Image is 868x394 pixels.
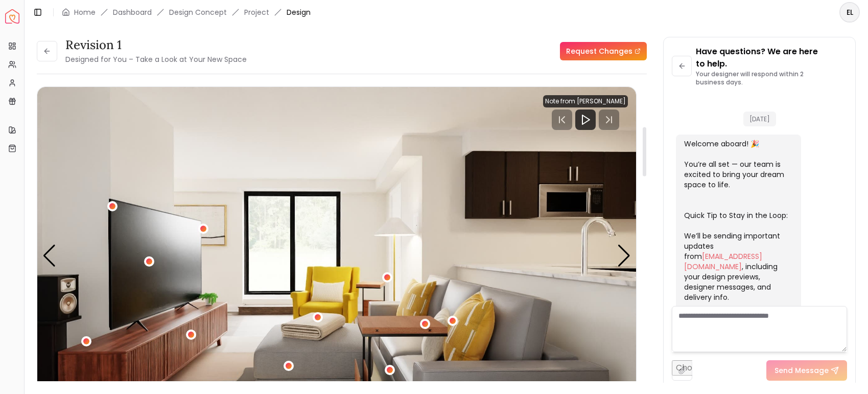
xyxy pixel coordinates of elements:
p: Your designer will respond within 2 business days. [696,70,847,86]
a: [EMAIL_ADDRESS][DOMAIN_NAME] [684,251,762,272]
p: Have questions? We are here to help. [696,46,847,70]
a: Spacejoy [5,9,19,24]
small: Designed for You – Take a Look at Your New Space [65,54,247,64]
a: Home [74,7,96,17]
div: Previous slide [42,245,56,267]
a: Project [244,7,269,17]
div: Note from [PERSON_NAME] [543,95,628,107]
img: Spacejoy Logo [5,9,19,24]
span: Design [287,7,311,17]
div: Next slide [617,245,631,267]
a: Dashboard [113,7,152,17]
button: EL [839,2,860,23]
a: Request Changes [560,42,647,60]
li: Design Concept [169,7,227,17]
h3: Revision 1 [65,37,247,53]
span: EL [840,3,859,21]
nav: breadcrumb [62,7,311,17]
span: [DATE] [743,112,776,126]
svg: Play [579,114,592,126]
